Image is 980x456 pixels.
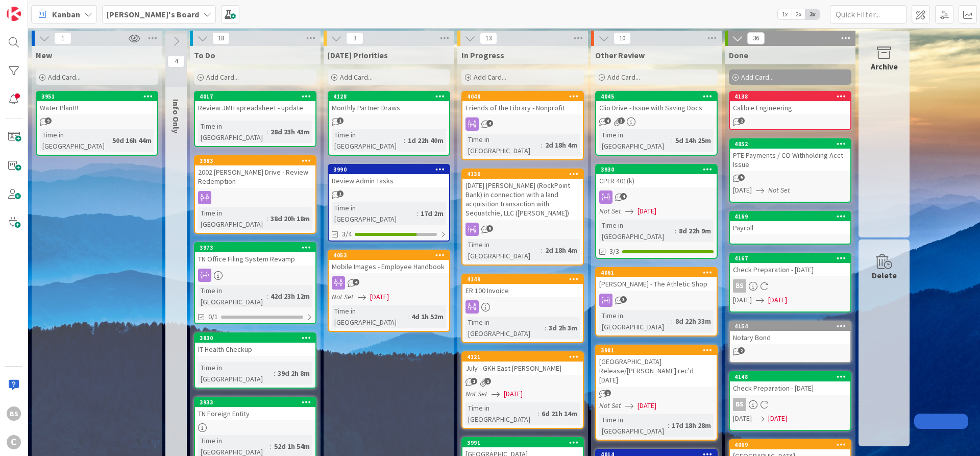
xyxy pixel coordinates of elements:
div: 8d 22h 9m [676,225,714,236]
span: 3 [618,117,625,124]
div: Review JMH spreadsheet - update [195,101,315,114]
div: 4130[DATE] [PERSON_NAME] (RockPoint Bank) in connection with a land acquisition transaction with ... [462,170,583,220]
div: 4052 [734,140,850,148]
span: 5 [486,225,493,232]
span: [DATE] [733,295,752,305]
div: Mobile Images - Employee Handbook [329,260,449,273]
div: 2002 [PERSON_NAME] Drive - Review Redemption [195,165,315,188]
span: 2 [738,117,745,124]
div: 4017Review JMH spreadsheet - update [195,92,315,114]
div: 3991 [467,439,583,446]
span: To Do [194,50,215,60]
span: : [671,316,673,327]
span: : [266,291,268,302]
span: [DATE] [370,292,389,302]
input: Quick Filter... [830,5,906,23]
div: 17d 2m [418,208,446,219]
div: Notary Bond [730,331,850,344]
div: C [7,435,21,449]
div: BS [730,279,850,293]
a: 3981[GEOGRAPHIC_DATA] Release/[PERSON_NAME] rec'd [DATE]Not Set[DATE]Time in [GEOGRAPHIC_DATA]:17... [595,345,718,441]
div: 52d 1h 54m [272,441,312,452]
div: 4169Payroll [730,212,850,234]
div: 2d 18h 4m [543,139,580,151]
div: Time in [GEOGRAPHIC_DATA] [198,362,274,385]
span: 1 [337,117,344,124]
div: 4061 [601,269,717,276]
span: Done [729,50,748,60]
span: [DATE] [638,400,656,411]
div: Monthly Partner Draws [329,101,449,114]
div: 4052PTE Payments / CO Withholding Acct Issue [730,139,850,171]
span: : [404,135,405,146]
div: Archive [871,60,898,73]
div: Calibre Engineering [730,101,850,114]
div: 4d 1h 52m [409,311,446,322]
div: Friends of the Library - Nonprofit [462,101,583,114]
span: : [675,225,676,236]
div: 3951 [41,93,157,100]
i: Not Set [599,401,621,410]
a: 4169Payroll [729,211,851,245]
div: 4017 [200,93,315,100]
span: 13 [480,32,497,44]
div: 3990Review Admin Tasks [329,165,449,187]
div: 4138Calibre Engineering [730,92,850,114]
span: In Progress [461,50,504,60]
span: : [537,408,539,419]
span: 18 [212,32,230,44]
i: Not Set [599,206,621,215]
div: 4128 [329,92,449,101]
div: 4169 [734,213,850,220]
div: 4121July - GKH East [PERSON_NAME] [462,352,583,375]
a: 4045Clio Drive - Issue with Saving DocsTime in [GEOGRAPHIC_DATA]:5d 14h 25m [595,91,718,156]
span: : [671,135,673,146]
div: Review Admin Tasks [329,174,449,187]
i: Not Set [768,185,790,195]
a: 4053Mobile Images - Employee HandbookNot Set[DATE]Time in [GEOGRAPHIC_DATA]:4d 1h 52m [328,250,450,332]
a: 4048Friends of the Library - NonprofitTime in [GEOGRAPHIC_DATA]:2d 18h 4m [461,91,584,160]
div: 4048Friends of the Library - Nonprofit [462,92,583,114]
a: 4061[PERSON_NAME] - The Athletic ShopTime in [GEOGRAPHIC_DATA]:8d 22h 33m [595,267,718,337]
div: 4148Check Preparation - [DATE] [730,372,850,395]
div: 4169 [730,212,850,221]
div: 3933 [200,399,315,406]
div: Time in [GEOGRAPHIC_DATA] [332,202,416,225]
span: 10 [614,32,631,44]
div: 4017 [195,92,315,101]
div: 39832002 [PERSON_NAME] Drive - Review Redemption [195,156,315,188]
span: : [541,139,543,151]
div: 4128Monthly Partner Draws [329,92,449,114]
b: [PERSON_NAME]'s Board [107,9,199,19]
div: 4138 [734,93,850,100]
span: 9 [45,117,52,124]
div: 6d 21h 14m [539,408,580,419]
div: 4069 [730,440,850,449]
div: 4061 [596,268,717,277]
span: : [274,368,275,379]
div: BS [7,406,21,421]
span: 0/1 [208,311,218,322]
div: 5d 14h 25m [673,135,714,146]
span: : [668,420,669,431]
div: IT Health Checkup [195,343,315,356]
div: 4045Clio Drive - Issue with Saving Docs [596,92,717,114]
a: 39832002 [PERSON_NAME] Drive - Review RedemptionTime in [GEOGRAPHIC_DATA]:38d 20h 18m [194,155,316,234]
span: Add Card... [607,73,640,82]
div: Payroll [730,221,850,234]
span: New [36,50,52,60]
div: 4130 [462,170,583,179]
div: 28d 23h 43m [268,126,312,137]
div: 3981 [601,347,717,354]
div: Time in [GEOGRAPHIC_DATA] [465,239,541,261]
div: 4149 [462,275,583,284]
span: Add Card... [206,73,239,82]
div: 3930CPLR 401(k) [596,165,717,187]
span: Info Only [171,99,181,133]
div: 3933TN Foreign Entity [195,398,315,420]
span: Today's Priorities [328,50,388,60]
span: Add Card... [340,73,373,82]
div: [PERSON_NAME] - The Athletic Shop [596,277,717,291]
div: 4154Notary Bond [730,322,850,344]
div: Time in [GEOGRAPHIC_DATA] [198,207,266,230]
